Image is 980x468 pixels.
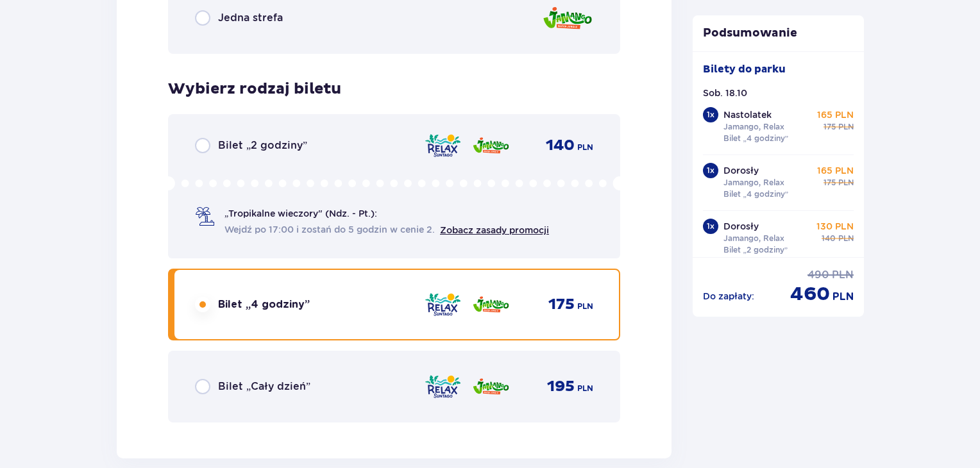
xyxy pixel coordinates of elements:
[723,244,788,256] p: Bilet „2 godziny”
[546,136,575,155] span: 140
[168,79,341,99] h3: Wybierz rodzaj biletu
[832,290,854,304] span: PLN
[224,223,435,236] span: Wejdź po 17:00 i zostań do 5 godzin w cenie 2.
[218,380,310,394] span: Bilet „Cały dzień”
[723,121,784,133] p: Jamango, Relax
[577,301,593,312] span: PLN
[577,383,593,394] span: PLN
[218,138,307,153] span: Bilet „2 godziny”
[224,207,377,220] span: „Tropikalne wieczory" (Ndz. - Pt.):
[218,297,310,312] span: Bilet „4 godziny”
[790,282,830,306] span: 460
[723,233,784,244] p: Jamango, Relax
[723,177,784,188] p: Jamango, Relax
[472,132,510,159] img: Jamango
[693,26,865,41] p: Podsumowanie
[824,121,836,133] span: 175
[824,177,836,188] span: 175
[807,268,829,282] span: 490
[723,220,759,233] p: Dorosły
[424,291,462,318] img: Relax
[703,219,718,234] div: 1 x
[703,62,786,76] p: Bilety do parku
[472,373,510,400] img: Jamango
[577,142,593,153] span: PLN
[472,291,510,318] img: Jamango
[723,108,772,121] p: Nastolatek
[424,373,462,400] img: Relax
[838,121,854,133] span: PLN
[838,233,854,244] span: PLN
[723,133,789,144] p: Bilet „4 godziny”
[703,87,747,99] p: Sob. 18.10
[838,177,854,188] span: PLN
[547,377,575,396] span: 195
[816,220,854,233] p: 130 PLN
[703,163,718,178] div: 1 x
[832,268,854,282] span: PLN
[703,290,754,303] p: Do zapłaty :
[440,225,549,235] a: Zobacz zasady promocji
[548,295,575,314] span: 175
[424,132,462,159] img: Relax
[817,164,854,177] p: 165 PLN
[218,11,283,25] span: Jedna strefa
[822,233,836,244] span: 140
[817,108,854,121] p: 165 PLN
[723,164,759,177] p: Dorosły
[703,107,718,122] div: 1 x
[723,188,789,200] p: Bilet „4 godziny”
